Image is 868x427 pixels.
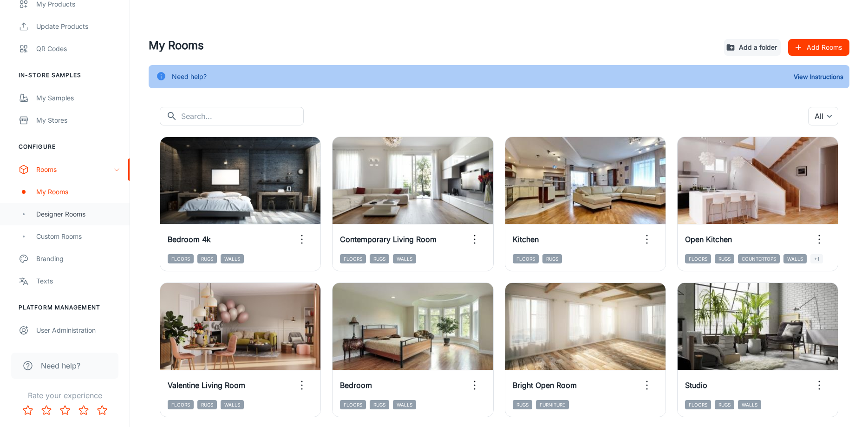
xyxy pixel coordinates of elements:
button: Rate 3 star [56,401,74,420]
h6: Contemporary Living Room [340,234,437,245]
button: Rate 1 star [19,401,37,420]
span: +1 [810,254,823,263]
span: Floors [685,400,711,409]
span: Rugs [197,400,217,409]
button: Add Rooms [788,39,849,56]
h6: Bright Open Room [513,380,577,391]
div: QR Codes [36,44,120,54]
button: View Instructions [791,70,846,84]
div: Update Products [36,21,120,32]
span: Floors [685,254,711,263]
button: Rate 5 star [93,401,111,420]
button: Rate 4 star [74,401,93,420]
span: Need help? [41,360,80,371]
span: Rugs [715,254,734,263]
h6: Bedroom 4k [168,234,211,245]
span: Walls [393,254,416,263]
button: Rate 2 star [37,401,56,420]
div: Rooms [36,164,113,175]
div: All [808,107,838,125]
span: Rugs [715,400,734,409]
span: Walls [738,400,761,409]
h6: Studio [685,380,707,391]
span: Walls [221,400,244,409]
span: Floors [340,254,366,263]
button: Add a folder [724,39,781,56]
span: Rugs [542,254,562,263]
span: Rugs [197,254,217,263]
div: Designer Rooms [36,209,120,219]
span: Rugs [513,400,532,409]
div: Custom Rooms [36,231,120,242]
span: Walls [221,254,244,263]
h6: Open Kitchen [685,234,732,245]
span: Rugs [370,400,389,409]
span: Floors [168,400,194,409]
h6: Bedroom [340,380,372,391]
div: My Samples [36,93,120,103]
h6: Kitchen [513,234,539,245]
div: My Stores [36,115,120,125]
h4: My Rooms [149,37,717,54]
div: User Administration [36,325,120,335]
span: Rugs [370,254,389,263]
span: Walls [783,254,807,263]
div: Need help? [172,68,207,85]
div: Texts [36,276,120,286]
div: Branding [36,254,120,264]
span: Floors [168,254,194,263]
span: Floors [513,254,539,263]
span: Furniture [536,400,569,409]
input: Search... [181,107,304,125]
p: Rate your experience [7,390,122,401]
span: Walls [393,400,416,409]
span: Floors [340,400,366,409]
h6: Valentine Living Room [168,380,245,391]
div: My Rooms [36,187,120,197]
span: Countertops [738,254,780,263]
